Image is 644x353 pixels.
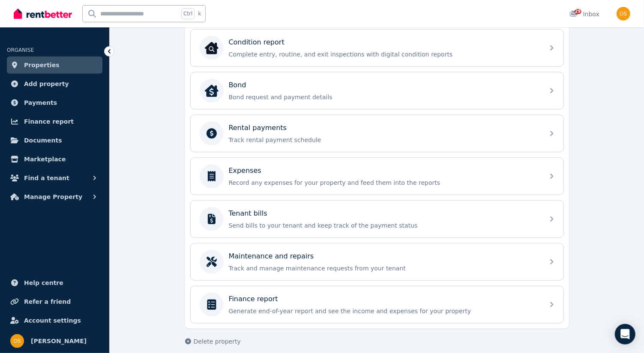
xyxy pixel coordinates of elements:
[191,115,563,152] a: Rental paymentsTrack rental payment schedule
[229,50,539,59] p: Complete entry, routine, and exit inspections with digital condition reports
[191,72,563,109] a: BondBondBond request and payment details
[24,79,69,89] span: Add property
[191,286,563,323] a: Finance reportGenerate end-of-year report and see the income and expenses for your property
[229,37,285,47] p: Condition report
[205,84,219,98] img: Bond
[24,98,57,108] span: Payments
[229,307,539,315] p: Generate end-of-year report and see the income and expenses for your property
[229,80,246,90] p: Bond
[229,294,278,304] p: Finance report
[24,297,71,307] span: Refer a friend
[569,10,599,18] div: Inbox
[229,93,539,101] p: Bond request and payment details
[229,221,539,230] p: Send bills to your tenant and keep track of the payment status
[615,324,635,344] div: Open Intercom Messenger
[7,169,102,187] button: Find a tenant
[229,208,267,219] p: Tenant bills
[7,94,102,111] a: Payments
[229,123,287,133] p: Rental payments
[14,7,72,20] img: RentBetter
[198,10,201,17] span: k
[191,201,563,237] a: Tenant billsSend bills to your tenant and keep track of the payment status
[7,274,102,291] a: Help centre
[191,158,563,195] a: ExpensesRecord any expenses for your property and feed them into the reports
[24,315,81,326] span: Account settings
[229,178,539,187] p: Record any expenses for your property and feed them into the reports
[617,7,630,21] img: Donna Stone
[7,132,102,149] a: Documents
[575,9,581,14] span: 29
[191,243,563,280] a: Maintenance and repairsTrack and manage maintenance requests from your tenant
[24,135,62,145] span: Documents
[229,166,261,176] p: Expenses
[7,151,102,168] a: Marketplace
[7,188,102,205] button: Manage Property
[181,8,195,19] span: Ctrl
[191,30,563,66] a: Condition reportCondition reportComplete entry, routine, and exit inspections with digital condit...
[31,336,87,346] span: [PERSON_NAME]
[7,293,102,310] a: Refer a friend
[7,47,34,53] span: ORGANISE
[229,136,539,144] p: Track rental payment schedule
[7,113,102,130] a: Finance report
[24,278,63,288] span: Help centre
[24,116,74,127] span: Finance report
[205,41,219,55] img: Condition report
[10,334,24,348] img: Donna Stone
[24,154,66,164] span: Marketplace
[24,60,60,70] span: Properties
[24,173,69,183] span: Find a tenant
[229,264,539,273] p: Track and manage maintenance requests from your tenant
[7,312,102,329] a: Account settings
[7,75,102,92] a: Add property
[7,56,102,74] a: Properties
[185,337,241,346] button: Delete property
[194,337,241,346] span: Delete property
[24,192,82,202] span: Manage Property
[229,251,314,261] p: Maintenance and repairs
